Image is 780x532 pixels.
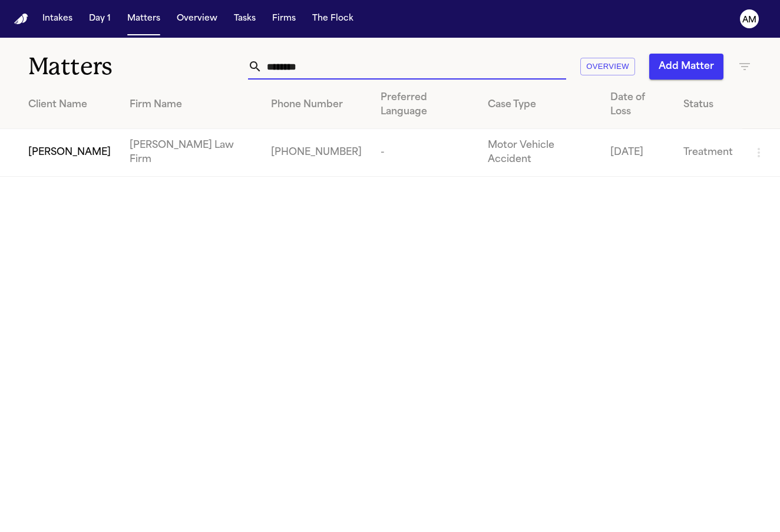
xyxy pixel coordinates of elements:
div: Client Name [28,98,111,112]
button: Add Matter [649,54,723,80]
span: [PERSON_NAME] [28,146,111,160]
td: [PHONE_NUMBER] [262,129,371,177]
button: Day 1 [84,8,115,29]
button: Overview [580,58,635,76]
button: Overview [172,8,222,29]
h1: Matters [28,52,224,81]
div: Firm Name [130,98,252,112]
button: The Flock [308,8,358,29]
div: Case Type [488,98,591,112]
td: Motor Vehicle Accident [478,129,600,177]
a: Home [14,14,28,25]
button: Firms [267,8,300,29]
td: Treatment [674,129,742,177]
img: Finch Logo [14,14,28,25]
div: Phone Number [271,98,362,112]
button: Matters [123,8,165,29]
div: Preferred Language [381,91,470,119]
td: [DATE] [601,129,674,177]
div: Status [683,98,733,112]
div: Date of Loss [610,91,665,119]
td: - [371,129,479,177]
button: Tasks [229,8,260,29]
button: Intakes [38,8,77,29]
td: [PERSON_NAME] Law Firm [120,129,262,177]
